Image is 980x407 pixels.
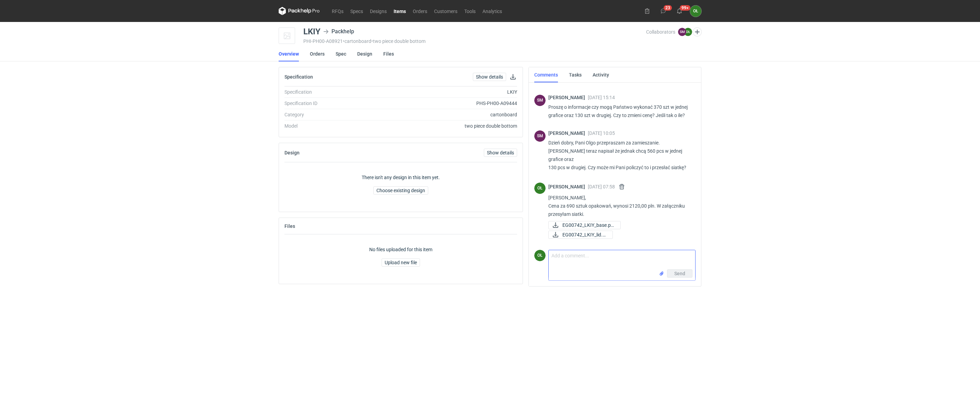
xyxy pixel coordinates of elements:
a: Analytics [479,7,505,15]
div: LKIY [303,27,320,36]
span: Upload new file [385,260,417,265]
button: Upload new file [382,258,420,267]
a: Show details [473,73,506,81]
h2: Specification [284,74,313,80]
span: EG00742_LKIY_base.pd... [562,221,615,229]
button: Choose existing design [373,186,428,195]
p: Proszę o informacje czy mogą Państwo wykonać 370 szt w jednej grafice oraz 130 szt w drugiej. Czy... [548,103,690,119]
span: [DATE] 15:14 [588,95,615,100]
p: Dzień dobry, Pani Olgo przepraszam za zamieszanie. [PERSON_NAME] teraz napisał że jednak chcą 560... [548,139,690,172]
p: There isn't any design in this item yet. [362,174,440,181]
div: EG00742_LKIY_base.pdf [548,221,617,229]
div: Specification [284,89,377,95]
div: Model [284,123,377,129]
div: PHI-PH00-A08921 [303,38,646,44]
a: Spec [336,46,346,61]
button: Edit collaborators [693,27,702,36]
a: Designs [366,7,390,15]
figcaption: SM [678,28,686,36]
button: Send [667,269,692,278]
div: Packhelp [323,27,354,36]
div: Olga Łopatowicz [534,183,546,194]
div: Sebastian Markut [534,95,546,106]
span: [PERSON_NAME] [548,184,588,189]
a: Specs [347,7,366,15]
a: Orders [310,46,325,61]
button: 99+ [674,5,685,16]
span: Collaborators [646,29,675,35]
span: • two piece double bottom [371,38,425,44]
a: Design [357,46,372,61]
span: [PERSON_NAME] [548,95,588,100]
div: Olga Łopatowicz [690,5,701,17]
figcaption: OŁ [684,28,692,36]
div: Category [284,111,377,118]
a: Orders [409,7,431,15]
a: Items [390,7,409,15]
a: Comments [534,67,558,82]
a: Activity [593,67,609,82]
span: [DATE] 10:05 [588,130,615,136]
div: cartonboard [377,111,517,118]
button: EG00742_LKIY_base.pd... [548,221,621,229]
button: 23 [658,5,669,16]
p: [PERSON_NAME], Cena za 690 sztuk opakowań, wynosi 2120,00 pln. W załączniku przesyłam siatki. [548,194,690,218]
span: EG00742_LKIY_lid.pdf [562,231,607,239]
h2: Files [284,223,295,229]
span: [DATE] 07:58 [588,184,615,189]
a: Customers [431,7,461,15]
button: OŁ [690,5,701,17]
span: Send [674,271,685,276]
span: • cartonboard [343,38,371,44]
div: Sebastian Markut [534,130,546,142]
div: PHS-PH00-A09444 [377,100,517,107]
div: LKIY [377,89,517,95]
div: two piece double bottom [377,123,517,129]
span: Choose existing design [376,188,425,193]
div: Olga Łopatowicz [534,250,546,261]
figcaption: SM [534,130,546,142]
figcaption: SM [534,95,546,106]
a: Show details [484,149,517,157]
figcaption: OŁ [534,250,546,261]
span: [PERSON_NAME] [548,130,588,136]
figcaption: OŁ [534,183,546,194]
h2: Design [284,150,300,155]
svg: Packhelp Pro [279,7,320,15]
div: Specification ID [284,100,377,107]
a: Tasks [569,67,582,82]
a: RFQs [328,7,347,15]
a: Overview [279,46,299,61]
a: Files [383,46,394,61]
button: EG00742_LKIY_lid.pdf [548,231,613,239]
a: Tools [461,7,479,15]
button: Download specification [509,73,517,81]
p: No files uploaded for this item [369,246,432,253]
